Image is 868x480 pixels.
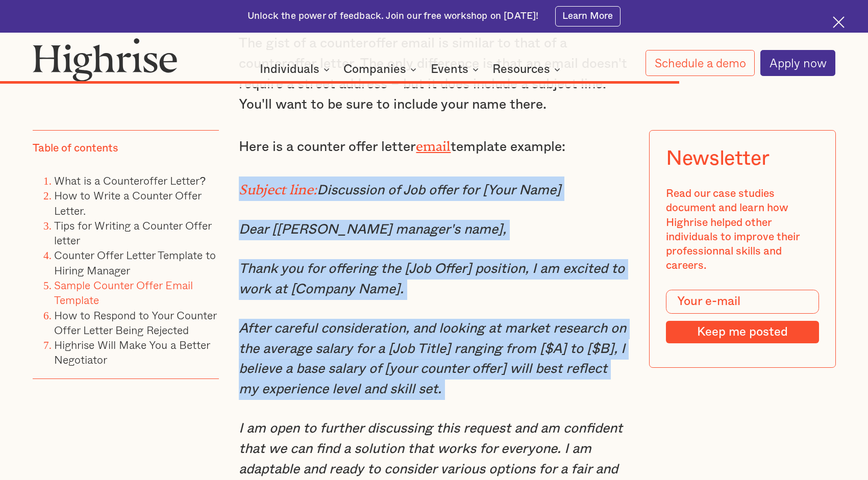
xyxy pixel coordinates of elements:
a: How to Respond to Your Counter Offer Letter Being Rejected [54,307,216,338]
a: How to Write a Counter Offer Letter. [54,187,201,219]
div: Companies [343,63,406,75]
input: Keep me posted [666,321,819,344]
a: Highrise Will Make You a Better Negotiator [54,336,210,368]
div: Individuals [260,63,319,75]
img: Cross icon [833,16,845,28]
div: Table of contents [33,141,118,156]
a: Counter Offer Letter Template to Hiring Manager [54,247,216,279]
em: After careful consideration, and looking at market research on the average salary for a [Job Titl... [239,322,626,396]
a: What is a Counteroffer Letter? [54,172,206,189]
a: email [416,139,451,147]
img: Highrise logo [33,38,178,82]
div: Resources [492,63,563,75]
p: Here is a counter offer letter template example: [239,134,629,158]
div: Read our case studies document and learn how Highrise helped other individuals to improve their p... [666,187,819,273]
input: Your e-mail [666,290,819,314]
div: Events [431,63,468,75]
div: Companies [343,63,419,75]
div: Resources [492,63,550,75]
div: Unlock the power of feedback. Join our free workshop on [DATE]! [247,10,539,22]
a: Apply now [760,50,835,77]
em: Subject line: [239,182,317,191]
em: Dear [[PERSON_NAME] manager's name], [239,223,506,236]
div: Events [431,63,482,75]
form: Modal Form [666,290,819,344]
a: Tips for Writing a Counter Offer letter [54,217,211,248]
div: Individuals [260,63,333,75]
em: Discussion of Job offer for [Your Name] [317,184,561,197]
a: Schedule a demo [646,50,755,76]
div: Newsletter [666,147,769,170]
a: Sample Counter Offer Email Template [54,276,193,308]
em: Thank you for offering the [Job Offer] position, I am excited to work at [Company Name]. [239,262,625,296]
a: Learn More [555,6,621,27]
